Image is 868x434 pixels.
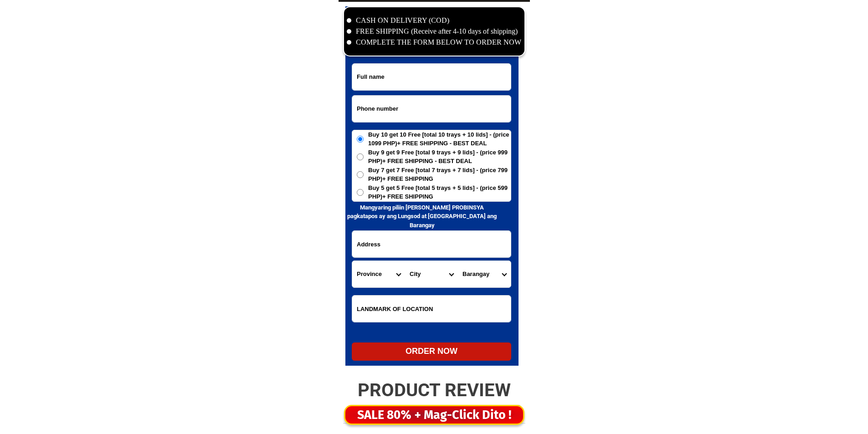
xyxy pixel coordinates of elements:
[368,166,511,184] span: Buy 7 get 7 Free [total 7 trays + 7 lids] - (price 799 PHP)+ FREE SHIPPING
[352,96,511,122] input: Input phone_number
[339,379,530,401] h2: PRODUCT REVIEW
[347,26,522,37] li: FREE SHIPPING (Receive after 4-10 days of shipping)
[368,148,511,166] span: Buy 9 get 9 Free [total 9 trays + 9 lids] - (price 999 PHP)+ FREE SHIPPING - BEST DEAL
[352,296,511,322] input: Input LANDMARKOFLOCATION
[368,184,511,201] span: Buy 5 get 5 Free [total 5 trays + 5 lids] - (price 599 PHP)+ FREE SHIPPING
[405,261,458,287] select: Select district
[345,406,523,424] div: SALE 80% + Mag-Click Dito !
[352,345,511,357] div: ORDER NOW
[458,261,511,287] select: Select commune
[352,231,511,257] input: Input address
[347,37,522,48] li: COMPLETE THE FORM BELOW TO ORDER NOW
[347,15,522,26] li: CASH ON DELIVERY (COD)
[352,64,511,90] input: Input full_name
[352,261,405,287] select: Select province
[357,136,364,143] input: Buy 10 get 10 Free [total 10 trays + 10 lids] - (price 1099 PHP)+ FREE SHIPPING - BEST DEAL
[345,203,499,230] h6: Mangyaring piliin [PERSON_NAME] PROBINSYA pagkatapos ay ang Lungsod at [GEOGRAPHIC_DATA] ang Bara...
[357,171,364,178] input: Buy 7 get 7 Free [total 7 trays + 7 lids] - (price 799 PHP)+ FREE SHIPPING
[368,130,511,148] span: Buy 10 get 10 Free [total 10 trays + 10 lids] - (price 1099 PHP)+ FREE SHIPPING - BEST DEAL
[357,153,364,160] input: Buy 9 get 9 Free [total 9 trays + 9 lids] - (price 999 PHP)+ FREE SHIPPING - BEST DEAL
[357,189,364,196] input: Buy 5 get 5 Free [total 5 trays + 5 lids] - (price 599 PHP)+ FREE SHIPPING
